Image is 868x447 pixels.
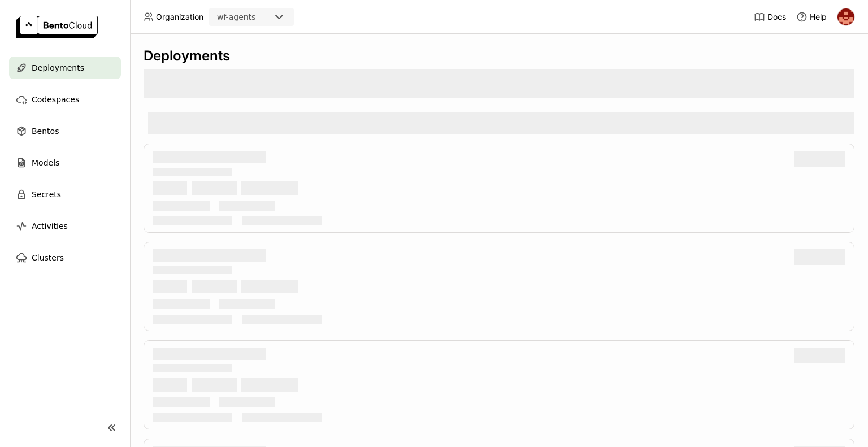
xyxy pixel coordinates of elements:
[9,183,121,206] a: Secrets
[810,12,827,22] span: Help
[32,251,64,264] span: Clusters
[257,12,258,23] input: Selected wf-agents.
[32,124,59,138] span: Bentos
[767,12,786,22] span: Docs
[9,88,121,111] a: Codespaces
[32,156,59,170] span: Models
[837,8,854,25] img: prasanth nandanuru
[9,120,121,142] a: Bentos
[144,47,854,64] div: Deployments
[32,93,79,106] span: Codespaces
[9,57,121,79] a: Deployments
[9,151,121,174] a: Models
[796,11,827,23] div: Help
[156,12,203,22] span: Organization
[32,219,68,233] span: Activities
[9,215,121,237] a: Activities
[32,188,61,201] span: Secrets
[16,16,98,38] img: logo
[32,61,84,75] span: Deployments
[217,11,255,23] div: wf-agents
[754,11,786,23] a: Docs
[9,246,121,269] a: Clusters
